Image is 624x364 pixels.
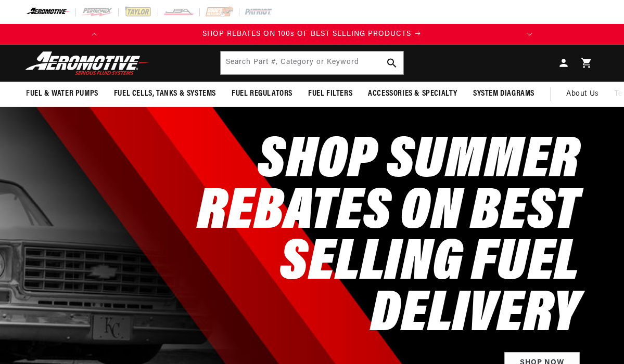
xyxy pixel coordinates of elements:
[360,82,465,106] summary: Accessories & Specialty
[114,88,216,99] span: Fuel Cells, Tanks & Systems
[202,30,411,38] span: SHOP REBATES ON 100s OF BEST SELLING PRODUCTS
[368,88,457,99] span: Accessories & Specialty
[105,29,519,40] div: 1 of 2
[566,90,599,98] span: About Us
[473,88,534,99] span: System Diagrams
[224,82,300,106] summary: Fuel Regulators
[300,82,360,106] summary: Fuel Filters
[105,29,519,40] div: Announcement
[26,88,98,99] span: Fuel & Water Pumps
[18,82,106,106] summary: Fuel & Water Pumps
[106,82,224,106] summary: Fuel Cells, Tanks & Systems
[84,24,105,45] button: Translation missing: en.sections.announcements.previous_announcement
[232,88,292,99] span: Fuel Regulators
[308,88,352,99] span: Fuel Filters
[558,82,607,107] a: About Us
[465,82,542,106] summary: System Diagrams
[380,51,403,74] button: Search Part #, Category or Keyword
[105,29,519,40] a: SHOP REBATES ON 100s OF BEST SELLING PRODUCTS
[519,24,540,45] button: Translation missing: en.sections.announcements.next_announcement
[135,136,580,342] h2: SHOP SUMMER REBATES ON BEST SELLING FUEL DELIVERY
[22,51,152,75] img: Aeromotive
[221,51,403,74] input: Search Part #, Category or Keyword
